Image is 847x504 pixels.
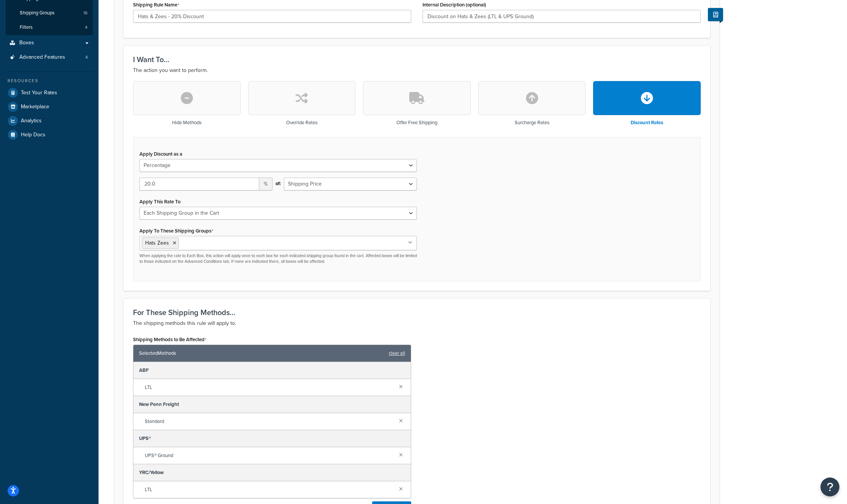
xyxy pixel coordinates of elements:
span: LTL [145,484,393,495]
span: Boxes [19,40,34,46]
a: Filters4 [6,20,93,34]
p: The shipping methods this rule will apply to. [133,319,701,328]
label: Apply This Rate To [139,199,180,204]
div: YRC/Yellow [133,464,411,481]
h3: I Want To... [133,55,701,64]
div: UPS® [133,430,411,447]
div: New Penn Freight [133,396,411,413]
label: Shipping Methods to Be Affected [133,337,207,343]
h3: For These Shipping Methods... [133,308,701,317]
a: Shipping Groups16 [6,6,93,20]
span: Standard [145,416,393,427]
a: Analytics [6,114,93,128]
span: Shipping Groups [20,10,55,16]
li: Advanced Features [6,50,93,64]
li: Filters [6,20,93,34]
span: Test Your Rates [21,90,57,96]
h3: Override Rates [286,120,318,125]
span: Selected Methods [139,348,385,359]
span: of: [276,178,281,189]
span: Hats Zees [145,239,169,247]
h3: Offer Free Shipping [396,120,437,125]
p: The action you want to perform. [133,66,701,75]
span: LTL [145,382,393,393]
span: Advanced Features [19,54,65,61]
span: Filters [20,24,33,31]
a: Boxes [6,36,93,50]
div: Resources [6,78,93,84]
div: ABF [133,362,411,379]
span: Marketplace [21,104,49,110]
span: Analytics [21,118,42,124]
span: 16 [83,10,88,16]
label: Internal Description (optional) [423,2,486,8]
button: Show Help Docs [708,8,723,21]
a: clear all [389,348,405,359]
button: Open Resource Center [820,477,839,496]
span: Help Docs [21,132,45,138]
label: Shipping Rule Name [133,2,179,8]
a: Marketplace [6,100,93,114]
span: UPS® Ground [145,450,393,461]
h3: Discount Rates [631,120,663,125]
label: Apply Discount as a [139,151,182,157]
li: Shipping Groups [6,6,93,20]
label: Apply To These Shipping Groups [139,228,213,234]
h3: Hide Methods [172,120,202,125]
a: Advanced Features4 [6,50,93,64]
span: % [259,178,272,190]
span: 4 [85,24,88,31]
a: Help Docs [6,128,93,142]
h3: Surcharge Rates [515,120,550,125]
a: Test Your Rates [6,86,93,100]
span: 4 [85,54,88,61]
p: When applying the rate to Each Box, this action will apply once to each box for each indicated sh... [139,253,417,265]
